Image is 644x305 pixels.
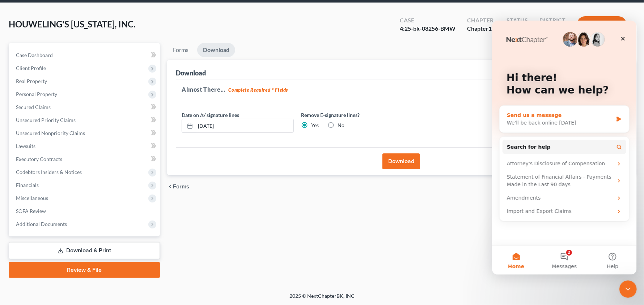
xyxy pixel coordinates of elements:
h5: Almost There... [182,85,621,94]
label: Date on /s/ signature lines [182,111,239,119]
a: Forms [167,43,194,57]
button: chevron_left Forms [167,184,199,189]
a: Unsecured Priority Claims [10,114,160,127]
a: Unsecured Nonpriority Claims [10,127,160,140]
a: Lawsuits [10,140,160,153]
span: Financials [16,182,39,188]
span: Secured Claims [16,104,51,110]
span: Unsecured Nonpriority Claims [16,130,85,136]
span: Forms [173,184,189,189]
span: Real Property [16,78,47,84]
i: chevron_left [167,184,173,189]
div: Chapter [467,25,495,33]
span: Case Dashboard [16,52,53,58]
button: Preview [577,16,627,32]
iframe: Intercom live chat [619,280,637,298]
span: Unsecured Priority Claims [16,117,76,123]
label: Remove E-signature lines? [301,111,413,119]
div: Case [400,16,456,25]
a: Case Dashboard [10,49,160,62]
span: HOUWELING'S [US_STATE], INC. [9,19,135,29]
span: 11 [488,25,495,32]
span: Additional Documents [16,221,67,227]
label: No [338,122,344,129]
a: Review & File [9,262,160,278]
a: Download [197,43,235,57]
div: Chapter [467,16,495,25]
button: Download [382,153,420,169]
span: Miscellaneous [16,195,48,201]
span: Personal Property [16,91,57,97]
strong: Complete Required * Fields [229,87,288,93]
span: Client Profile [16,65,46,71]
div: Status [507,16,528,25]
a: Download & Print [9,242,160,259]
a: Executory Contracts [10,153,160,166]
div: 4:25-bk-08256-BMW [400,25,456,33]
input: MM/DD/YYYY [195,119,293,133]
a: Secured Claims [10,101,160,114]
a: SOFA Review [10,205,160,218]
div: District [539,16,565,25]
span: SOFA Review [16,208,46,214]
label: Yes [311,122,319,129]
span: Executory Contracts [16,156,62,162]
div: Download [176,69,206,77]
span: Lawsuits [16,143,35,149]
iframe: Intercom live chat [492,21,637,275]
span: Codebtors Insiders & Notices [16,169,82,175]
